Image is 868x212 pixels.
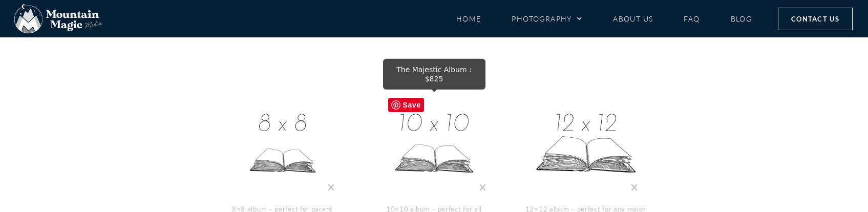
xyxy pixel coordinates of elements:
[456,10,752,28] nav: Menu
[613,10,653,28] a: About Us
[512,10,582,28] a: Photography
[388,98,425,112] span: Save
[791,13,839,25] span: Contact Us
[14,4,102,34] img: Mountain Magic Media photography logo Crested Butte Photographer
[684,10,700,28] a: FAQ
[778,8,853,30] a: Contact Us
[731,10,752,28] a: Blog
[456,10,481,28] a: Home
